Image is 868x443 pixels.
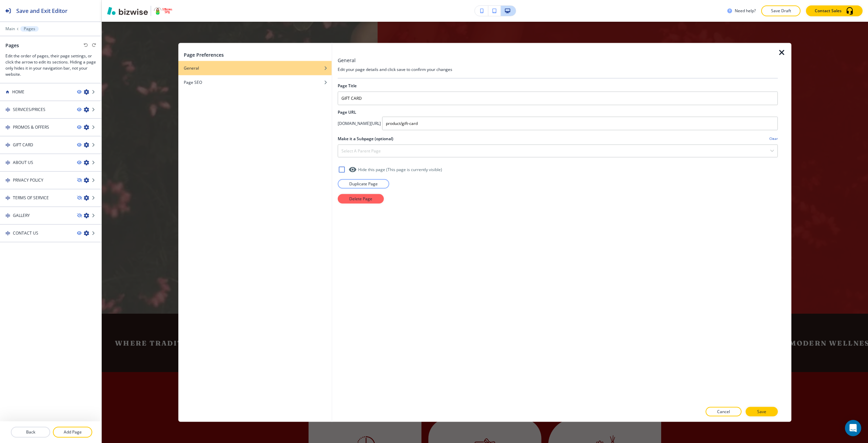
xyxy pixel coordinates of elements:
[13,124,49,130] h4: PROMOS & OFFERS
[806,5,863,16] button: Contact Sales
[5,107,10,112] img: Drag
[5,53,96,77] h3: Edit the order of pages, their page settings, or click the arrow to edit its sections. Hiding a p...
[757,409,766,415] p: Save
[5,125,10,130] img: Drag
[845,420,861,436] div: Open Intercom Messenger
[13,107,45,113] h4: SERVICES/PRICES
[12,429,50,435] p: Back
[341,148,381,154] h4: Select a parent page
[358,166,442,172] h4: Hide this page (This page is currently visible )
[107,7,148,15] img: Bizwise Logo
[5,160,10,165] img: Drag
[746,407,778,417] button: Save
[178,61,332,75] button: General
[338,56,356,63] h3: General
[184,65,199,71] h4: General
[13,195,49,201] h4: TERMS OF SERVICE
[717,409,730,415] p: Cancel
[13,142,33,148] h4: GIFT CARD
[12,89,24,95] h4: HOME
[13,213,30,219] h4: GALLERY
[13,160,33,166] h4: ABOUT US
[53,427,92,438] button: Add Page
[5,196,10,200] img: Drag
[338,165,778,173] div: Hide this page (This page is currently visible)
[338,194,384,203] button: Delete Page
[761,5,801,16] button: Save Draft
[338,109,778,115] h2: Page URL
[338,82,357,89] h2: Page Title
[184,51,224,58] h2: Page Preferences
[16,7,67,15] h2: Save and Exit Editor
[13,230,38,236] h4: CONTACT US
[815,8,842,14] p: Contact Sales
[5,178,10,183] img: Drag
[5,143,10,147] img: Drag
[184,79,202,85] h4: Page SEO
[24,26,35,31] p: Pages
[5,231,10,236] img: Drag
[338,66,778,72] h4: Edit your page details and click save to confirm your changes
[338,179,389,188] button: Duplicate Page
[5,213,10,218] img: Drag
[770,8,792,14] p: Save Draft
[338,120,381,126] h4: [DOMAIN_NAME][URL]
[178,75,332,89] button: Page SEO
[5,26,15,31] button: Main
[349,181,378,187] p: Duplicate Page
[735,8,756,14] h3: Need help?
[769,136,778,141] h4: Clear
[13,177,43,183] h4: PRIVACY POLICY
[54,429,92,435] p: Add Page
[5,42,19,49] h2: Pages
[154,7,172,15] img: Your Logo
[338,135,393,142] h2: Make it a Subpage (optional)
[11,427,50,438] button: Back
[20,26,39,32] button: Pages
[349,196,372,202] p: Delete Page
[706,407,742,417] button: Cancel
